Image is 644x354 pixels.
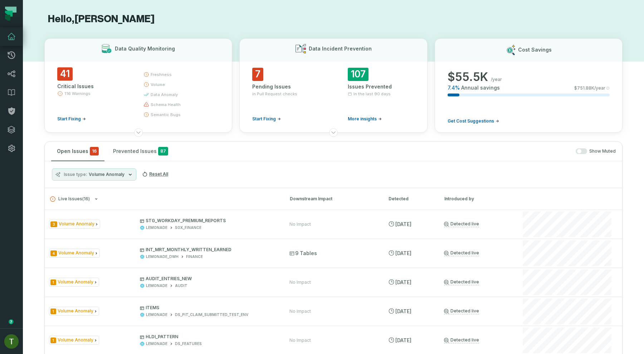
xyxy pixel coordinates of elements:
span: Issue Type [49,278,99,287]
div: No Impact [289,338,311,343]
span: Severity [50,221,57,227]
div: LEMONADE [146,283,167,288]
span: volume [151,82,165,87]
span: $ 55.5K [448,70,488,84]
button: Prevented Issues [107,142,174,161]
relative-time: Sep 1, 2025, 10:26 PM GMT+3 [395,250,411,256]
button: Data Quality Monitoring41Critical Issues116 WarningsStart Fixingfreshnessvolumedata anomalyschema... [44,38,232,133]
a: Detected live [444,221,479,227]
a: Start Fixing [252,116,281,122]
span: Severity [50,308,56,314]
span: Issue Type [49,336,99,345]
button: Cost Savings$55.5K/year7.4%Annual savings$751.88K/yearGet Cost Suggestions [435,38,623,133]
button: Open Issues [51,142,104,161]
img: avatar of Tomer Galun [4,334,19,349]
p: STG_WORKDAY_PREMIUM_REPORTS [140,218,277,224]
span: freshness [151,72,172,77]
button: Issue typeVolume Anomaly [52,168,136,181]
span: Issue Type [49,220,100,229]
a: More insights [348,116,382,122]
div: SOX_FINANCE [175,225,201,230]
a: Detected live [444,337,479,343]
button: Reset All [139,168,171,180]
div: Downstream Impact [290,196,376,202]
span: 9 Tables [289,250,317,257]
h3: Cost Savings [518,46,552,53]
span: in Pull Request checks [252,91,297,97]
a: Detected live [444,250,479,256]
p: HLDI_PATTERN [140,334,277,340]
span: Annual savings [461,84,500,91]
span: 107 [348,68,369,81]
p: AUDIT_ENTRIES_NEW [140,276,277,282]
div: AUDIT [175,283,187,288]
span: 7.4 % [448,84,460,91]
span: critical issues and errors combined [90,147,99,156]
a: Start Fixing [57,116,86,122]
div: Tooltip anchor [8,319,14,325]
span: Severity [50,279,56,285]
div: DS_FEATURES [175,341,202,346]
button: Live Issues(16) [50,196,277,202]
h3: Data Incident Prevention [309,45,372,52]
span: 41 [57,67,73,81]
span: Severity [50,250,57,256]
span: 7 [252,68,263,81]
span: More insights [348,116,377,122]
div: LEMONADE [146,312,167,317]
div: Show Muted [177,148,616,154]
span: Issue type [64,172,87,177]
relative-time: Sep 2, 2025, 1:26 AM GMT+3 [395,221,411,227]
span: $ 751.88K /year [574,85,605,91]
div: LEMONADE [146,341,167,346]
span: 87 [158,147,168,156]
span: Get Cost Suggestions [448,118,494,124]
h1: Hello, [PERSON_NAME] [44,13,623,25]
a: Get Cost Suggestions [448,118,499,124]
div: Issues Prevented [348,83,415,90]
h3: Data Quality Monitoring [115,45,175,52]
span: Volume Anomaly [89,172,125,177]
span: /year [491,77,502,82]
div: No Impact [289,221,311,227]
div: Detected [389,196,431,202]
span: Issue Type [49,307,99,316]
p: ITEMS [140,305,277,311]
span: data anomaly [151,92,178,97]
button: Data Incident Prevention7Pending Issuesin Pull Request checksStart Fixing107Issues PreventedIn th... [239,38,427,133]
relative-time: Sep 1, 2025, 4:36 PM GMT+3 [395,337,411,343]
div: LEMONADE_DWH [146,254,179,259]
relative-time: Sep 1, 2025, 10:26 PM GMT+3 [395,279,411,285]
div: Pending Issues [252,83,319,90]
a: Detected live [444,279,479,285]
div: No Impact [289,279,311,285]
a: Detected live [444,308,479,314]
div: LEMONADE [146,225,167,230]
div: Introduced by [444,196,509,202]
span: schema health [151,102,181,107]
span: Severity [50,338,56,343]
span: 116 Warnings [64,91,91,96]
span: Live Issues ( 16 ) [50,196,90,202]
span: Start Fixing [252,116,276,122]
span: Issue Type [49,249,100,258]
div: No Impact [289,308,311,314]
div: FINANCE [186,254,203,259]
relative-time: Sep 1, 2025, 7:28 PM GMT+3 [395,308,411,314]
span: In the last 90 days [353,91,391,97]
div: DS_PIT_CLAIM_SUBMITTED_TEST_ENV [175,312,248,317]
span: Start Fixing [57,116,81,122]
div: Critical Issues [57,83,131,90]
p: INT_MRT_MONTHLY_WRITTEN_EARNED [140,247,277,253]
span: semantic bugs [151,112,181,118]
